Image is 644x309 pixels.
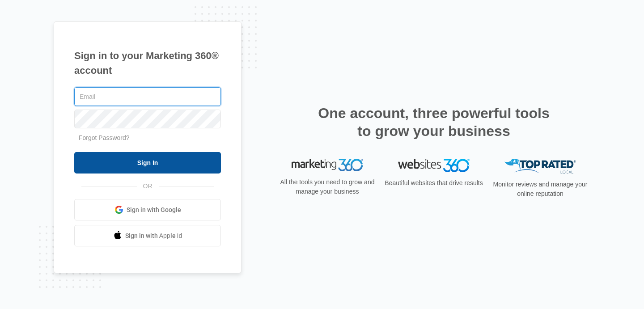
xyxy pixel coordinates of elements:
a: Forgot Password? [79,134,130,141]
p: Monitor reviews and manage your online reputation [490,180,590,199]
span: Sign in with Apple Id [125,231,182,241]
img: Marketing 360 [292,159,363,171]
a: Sign in with Google [74,199,221,220]
span: OR [137,182,159,191]
a: Sign in with Apple Id [74,225,221,246]
p: All the tools you need to grow and manage your business [277,178,377,196]
img: Top Rated Local [504,159,576,174]
h2: One account, three powerful tools to grow your business [315,104,552,140]
img: Websites 360 [398,159,470,172]
p: Beautiful websites that drive results [384,178,484,188]
input: Sign In [74,152,221,174]
span: Sign in with Google [127,205,181,215]
input: Email [74,87,221,106]
h1: Sign in to your Marketing 360® account [74,48,221,78]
